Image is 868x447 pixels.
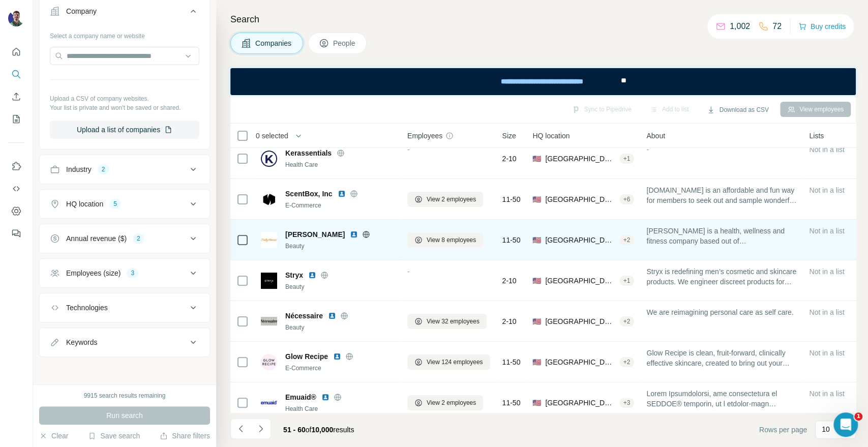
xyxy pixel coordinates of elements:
[427,317,480,326] span: View 32 employees
[532,357,541,367] span: 🇺🇸
[619,398,635,407] div: + 3
[133,234,144,243] div: 2
[427,195,476,204] span: View 2 employees
[40,295,209,320] button: Technologies
[285,311,323,321] span: Nécessaire
[646,226,797,246] span: [PERSON_NAME] is a health, wellness and fitness company based out of [STREET_ADDRESS][PERSON_NAME].
[50,121,199,139] button: Upload a list of companies
[88,431,140,441] button: Save search
[407,395,483,410] button: View 2 employees
[66,6,97,16] div: Company
[230,12,856,26] h4: Search
[8,110,24,128] button: My lists
[407,314,487,329] button: View 32 employees
[321,393,330,401] img: LinkedIn logo
[502,357,521,367] span: 11-50
[854,412,862,421] span: 1
[333,352,341,361] img: LinkedIn logo
[8,65,24,83] button: Search
[8,87,24,106] button: Enrich CSV
[700,102,775,117] button: Download as CSV
[251,419,271,439] button: Navigate to next page
[285,351,328,362] span: Glow Recipe
[285,392,316,402] span: Emuaid®
[40,157,209,182] button: Industry2
[502,131,516,141] span: Size
[407,267,410,276] span: -
[809,131,824,141] span: Lists
[646,145,649,154] span: -
[772,20,782,33] p: 72
[407,354,490,370] button: View 124 employees
[545,276,615,286] span: [GEOGRAPHIC_DATA], [US_STATE]
[545,154,615,164] span: [GEOGRAPHIC_DATA], [GEOGRAPHIC_DATA]
[261,401,277,404] img: Logo of Emuaid®
[285,148,332,158] span: Kerassentials
[8,224,24,243] button: Feedback
[502,235,521,245] span: 11-50
[230,68,856,95] iframe: Banner
[809,390,844,398] span: Not in a list
[285,229,345,240] span: [PERSON_NAME]
[619,154,635,163] div: + 1
[8,157,24,175] button: Use Surfe on LinkedIn
[230,419,251,439] button: Navigate to previous page
[619,317,635,326] div: + 2
[502,154,517,164] span: 2-10
[798,19,846,34] button: Buy credits
[532,154,541,164] span: 🇺🇸
[532,398,541,408] span: 🇺🇸
[308,271,316,279] img: LinkedIn logo
[407,145,410,154] span: -
[127,269,138,278] div: 3
[545,316,615,326] span: [GEOGRAPHIC_DATA], [US_STATE]
[328,312,336,320] img: LinkedIn logo
[255,38,292,48] span: Companies
[646,266,797,287] span: Stryx is redefining men’s cosmetic and skincare products. We engineer discreet products for men, ...
[619,357,635,367] div: + 2
[350,230,358,239] img: LinkedIn logo
[40,330,209,354] button: Keywords
[66,337,97,347] div: Keywords
[545,235,615,245] span: [GEOGRAPHIC_DATA], [PERSON_NAME][GEOGRAPHIC_DATA]
[759,425,807,435] span: Rows per page
[646,307,797,317] span: We are reimagining personal care as self care.
[66,303,108,313] div: Technologies
[822,424,830,434] p: 10
[283,426,306,434] span: 51 - 60
[285,364,395,373] div: E-Commerce
[809,349,844,357] span: Not in a list
[306,426,312,434] span: of
[66,233,127,244] div: Annual revenue ($)
[261,273,277,289] img: Logo of Stryx
[407,131,442,141] span: Employees
[40,192,209,216] button: HQ location5
[532,276,541,286] span: 🇺🇸
[256,131,288,141] span: 0 selected
[311,426,333,434] span: 10,000
[283,426,354,434] span: results
[66,268,121,278] div: Employees (size)
[40,261,209,285] button: Employees (size)3
[619,195,635,204] div: + 6
[532,131,570,141] span: HQ location
[50,94,199,103] p: Upload a CSV of company websites.
[407,192,483,207] button: View 2 employees
[84,391,166,400] div: 9915 search results remaining
[532,194,541,204] span: 🇺🇸
[646,348,797,368] span: Glow Recipe is clean, fruit-forward, clinically effective skincare, created to bring out your hea...
[261,317,277,325] img: Logo of Nécessaire
[160,431,210,441] button: Share filters
[809,186,844,194] span: Not in a list
[285,404,395,413] div: Health Care
[532,235,541,245] span: 🇺🇸
[427,357,483,367] span: View 124 employees
[646,389,797,409] span: Lorem Ipsumdolorsi, ame consectetura el SEDDOE® temporin, ut l etdolor-magn aliquaen adm veniamqu...
[285,189,333,199] span: ScentBox, Inc
[730,20,750,33] p: 1,002
[502,316,517,326] span: 2-10
[833,412,858,437] iframe: Intercom live chat
[285,201,395,210] div: E-Commerce
[338,190,346,198] img: LinkedIn logo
